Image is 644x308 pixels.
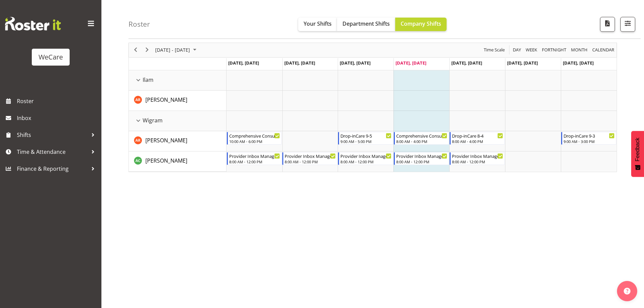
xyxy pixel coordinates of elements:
[129,111,226,131] td: Wigram resource
[483,46,506,54] button: Time Scale
[284,60,315,66] span: [DATE], [DATE]
[145,136,187,144] a: [PERSON_NAME]
[338,152,393,165] div: Andrew Casburn"s event - Provider Inbox Management Begin From Wednesday, September 17, 2025 at 8:...
[525,46,538,54] span: Week
[130,43,141,57] div: previous period
[131,46,140,54] button: Previous
[525,46,539,54] button: Timeline Week
[229,132,280,139] div: Comprehensive Consult 10-6
[229,152,280,159] div: Provider Inbox Management
[226,70,617,172] table: Timeline Week of September 15, 2025
[340,152,391,159] div: Provider Inbox Management
[631,131,644,177] button: Feedback - Show survey
[129,151,226,172] td: Andrew Casburn resource
[570,46,589,54] button: Timeline Month
[635,138,641,161] span: Feedback
[591,46,616,54] button: Month
[451,60,482,66] span: [DATE], [DATE]
[561,132,616,145] div: Andrea Ramirez"s event - Drop-inCare 9-3 Begin From Sunday, September 21, 2025 at 9:00:00 AM GMT+...
[396,132,447,139] div: Comprehensive Consult 8-4
[396,152,447,159] div: Provider Inbox Management
[229,139,280,144] div: 10:00 AM - 6:00 PM
[337,18,395,31] button: Department Shifts
[282,152,337,165] div: Andrew Casburn"s event - Provider Inbox Management Begin From Tuesday, September 16, 2025 at 8:00...
[141,43,153,57] div: next period
[396,159,447,164] div: 8:00 AM - 12:00 PM
[17,147,88,157] span: Time & Attendance
[483,46,505,54] span: Time Scale
[227,152,282,165] div: Andrew Casburn"s event - Provider Inbox Management Begin From Monday, September 15, 2025 at 8:00:...
[143,46,152,54] button: Next
[128,43,617,172] div: Timeline Week of September 15, 2025
[129,131,226,151] td: Andrea Ramirez resource
[128,20,150,28] h4: Roster
[145,137,187,144] span: [PERSON_NAME]
[154,46,191,54] span: [DATE] - [DATE]
[338,132,393,145] div: Andrea Ramirez"s event - Drop-inCare 9-5 Begin From Wednesday, September 17, 2025 at 9:00:00 AM G...
[145,157,187,165] a: [PERSON_NAME]
[450,152,505,165] div: Andrew Casburn"s event - Provider Inbox Management Begin From Friday, September 19, 2025 at 8:00:...
[143,76,153,84] span: Ilam
[394,132,449,145] div: Andrea Ramirez"s event - Comprehensive Consult 8-4 Begin From Thursday, September 18, 2025 at 8:0...
[620,17,635,32] button: Filter Shifts
[227,132,282,145] div: Andrea Ramirez"s event - Comprehensive Consult 10-6 Begin From Monday, September 15, 2025 at 10:0...
[285,159,336,164] div: 8:00 AM - 12:00 PM
[340,159,391,164] div: 8:00 AM - 12:00 PM
[592,46,615,54] span: calendar
[507,60,538,66] span: [DATE], [DATE]
[129,91,226,111] td: Andrea Ramirez resource
[452,132,503,139] div: Drop-inCare 8-4
[541,46,568,54] button: Fortnight
[450,132,505,145] div: Andrea Ramirez"s event - Drop-inCare 8-4 Begin From Friday, September 19, 2025 at 8:00:00 AM GMT+...
[145,96,187,104] a: [PERSON_NAME]
[396,139,447,144] div: 8:00 AM - 4:00 PM
[541,46,567,54] span: Fortnight
[452,159,503,164] div: 8:00 AM - 12:00 PM
[153,43,200,57] div: September 15 - 21, 2025
[340,132,391,139] div: Drop-inCare 9-5
[304,20,332,27] span: Your Shifts
[452,152,503,159] div: Provider Inbox Management
[452,139,503,144] div: 8:00 AM - 4:00 PM
[394,152,449,165] div: Andrew Casburn"s event - Provider Inbox Management Begin From Thursday, September 18, 2025 at 8:0...
[129,70,226,91] td: Ilam resource
[600,17,615,32] button: Download a PDF of the roster according to the set date range.
[340,139,391,144] div: 9:00 AM - 5:00 PM
[512,46,522,54] span: Day
[342,20,390,27] span: Department Shifts
[298,18,337,31] button: Your Shifts
[143,116,163,124] span: Wigram
[228,60,259,66] span: [DATE], [DATE]
[154,46,199,54] button: September 2025
[395,18,447,31] button: Company Shifts
[564,139,615,144] div: 9:00 AM - 3:00 PM
[229,159,280,164] div: 8:00 AM - 12:00 PM
[564,132,615,139] div: Drop-inCare 9-3
[17,164,88,174] span: Finance & Reporting
[340,60,371,66] span: [DATE], [DATE]
[396,60,426,66] span: [DATE], [DATE]
[570,46,588,54] span: Month
[17,113,98,123] span: Inbox
[563,60,594,66] span: [DATE], [DATE]
[401,20,441,27] span: Company Shifts
[17,96,98,106] span: Roster
[512,46,522,54] button: Timeline Day
[39,52,63,62] div: WeCare
[285,152,336,159] div: Provider Inbox Management
[624,288,630,294] img: help-xxl-2.png
[17,130,88,140] span: Shifts
[5,17,61,30] img: Rosterit website logo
